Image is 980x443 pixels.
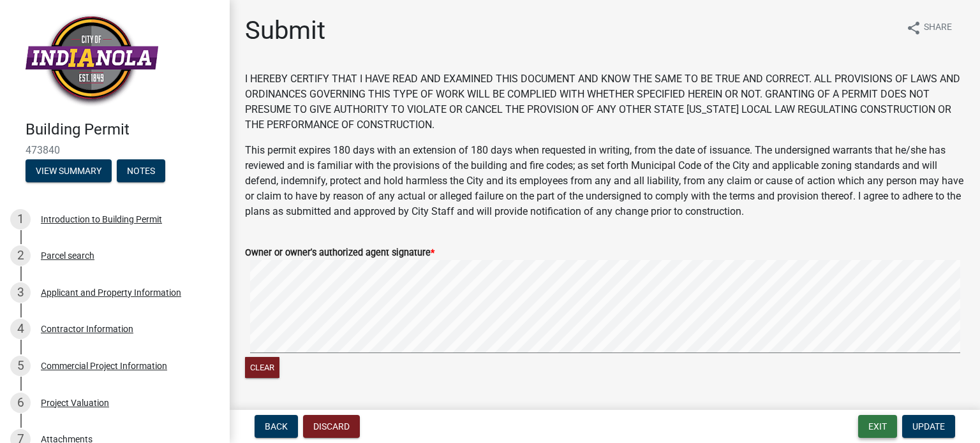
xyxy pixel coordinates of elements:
[26,159,112,182] button: View Summary
[255,415,298,438] button: Back
[303,415,360,438] button: Discard
[245,71,965,133] p: I HEREBY CERTIFY THAT I HAVE READ AND EXAMINED THIS DOCUMENT AND KNOW THE SAME TO BE TRUE AND COR...
[858,415,897,438] button: Exit
[41,215,162,224] div: Introduction to Building Permit
[117,166,165,177] wm-modal-confirm: Notes
[912,421,945,432] span: Update
[41,361,167,370] div: Commercial Project Information
[41,324,133,333] div: Contractor Information
[10,356,31,376] div: 5
[10,319,31,339] div: 4
[906,20,921,36] i: share
[245,249,434,258] label: Owner or owner's authorized agent signature
[924,20,952,36] span: Share
[245,143,965,219] p: This permit expires 180 days with an extension of 180 days when requested in writing, from the da...
[117,159,165,182] button: Notes
[245,15,325,46] h1: Submit
[245,357,279,378] button: Clear
[41,398,109,407] div: Project Valuation
[26,120,219,139] h4: Building Permit
[10,209,31,229] div: 1
[26,13,158,107] img: City of Indianola, Iowa
[26,166,112,177] wm-modal-confirm: Summary
[896,15,962,40] button: shareShare
[10,282,31,303] div: 3
[41,251,94,260] div: Parcel search
[10,245,31,266] div: 2
[41,288,181,297] div: Applicant and Property Information
[26,144,204,156] span: 473840
[265,421,288,432] span: Back
[10,393,31,413] div: 6
[902,415,955,438] button: Update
